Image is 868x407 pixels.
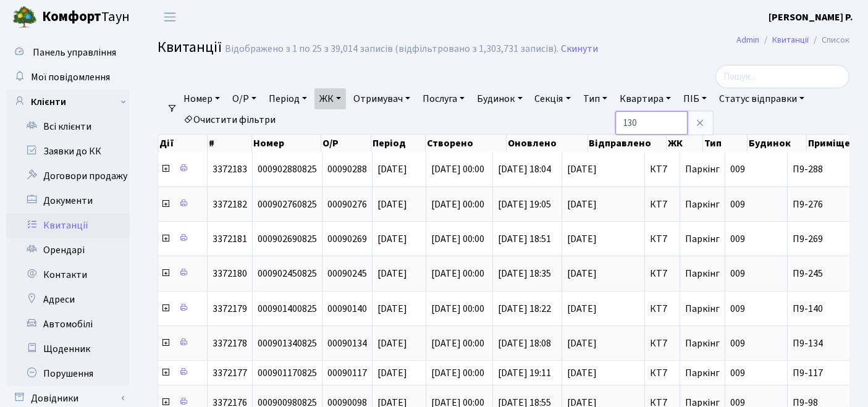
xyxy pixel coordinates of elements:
[685,198,720,211] span: Паркінг
[208,135,252,152] th: #
[6,65,130,90] a: Мої повідомлення
[12,5,37,30] img: logo.png
[213,162,247,176] span: 3372183
[327,267,367,280] span: 00090245
[567,199,639,209] span: [DATE]
[793,368,862,378] span: П9-117
[426,135,507,152] th: Створено
[431,302,484,316] span: [DATE] 00:00
[258,302,317,316] span: 000901400825
[685,302,720,316] span: Паркінг
[431,232,484,246] span: [DATE] 00:00
[377,267,407,280] span: [DATE]
[377,337,407,350] span: [DATE]
[561,43,598,55] a: Скинути
[748,135,807,152] th: Будинок
[498,232,551,246] span: [DATE] 18:51
[703,135,747,152] th: Тип
[793,304,862,314] span: П9-140
[33,46,116,59] span: Панель управління
[327,366,367,380] span: 00090117
[258,267,317,280] span: 000902450825
[6,164,130,188] a: Договори продажу
[650,368,675,378] span: КТ7
[258,337,317,350] span: 000901340825
[154,7,185,27] button: Переключити навігацію
[793,234,862,244] span: П9-269
[179,88,225,109] a: Номер
[685,232,720,246] span: Паркінг
[158,135,208,152] th: Дії
[650,234,675,244] span: КТ7
[6,139,130,164] a: Заявки до КК
[431,162,484,176] span: [DATE] 00:00
[567,338,639,348] span: [DATE]
[327,337,367,350] span: 00090134
[567,304,639,314] span: [DATE]
[809,33,849,47] li: Список
[793,269,862,279] span: П9-245
[685,162,720,176] span: Паркінг
[730,198,745,211] span: 009
[650,304,675,314] span: КТ7
[530,88,576,109] a: Секція
[730,232,745,246] span: 009
[327,162,367,176] span: 00090288
[179,109,280,130] a: Очистити фільтри
[769,10,853,25] a: [PERSON_NAME] Р.
[213,267,247,280] span: 3372180
[507,135,588,152] th: Оновлено
[6,312,130,337] a: Автомобілі
[769,10,853,24] b: [PERSON_NAME] Р.
[6,40,130,65] a: Панель управління
[418,88,470,109] a: Послуга
[650,269,675,279] span: КТ7
[327,302,367,316] span: 00090140
[498,302,551,316] span: [DATE] 18:22
[567,164,639,174] span: [DATE]
[31,70,110,84] span: Мої повідомлення
[793,338,862,348] span: П9-134
[6,337,130,361] a: Щоденник
[264,88,312,109] a: Період
[213,302,247,316] span: 3372179
[321,135,371,152] th: О/Р
[6,188,130,213] a: Документи
[6,287,130,312] a: Адреси
[736,33,759,46] a: Admin
[213,337,247,350] span: 3372178
[730,267,745,280] span: 009
[730,162,745,176] span: 009
[730,337,745,350] span: 009
[615,88,676,109] a: Квартира
[377,198,407,211] span: [DATE]
[258,162,317,176] span: 000902880825
[225,43,558,55] div: Відображено з 1 по 25 з 39,014 записів (відфільтровано з 1,303,731 записів).
[258,232,317,246] span: 000902690825
[678,88,712,109] a: ПІБ
[498,162,551,176] span: [DATE] 18:04
[718,27,868,53] nav: breadcrumb
[567,234,639,244] span: [DATE]
[715,65,849,88] input: Пошук...
[377,302,407,316] span: [DATE]
[158,36,222,58] span: Квитанції
[377,162,407,176] span: [DATE]
[714,88,809,109] a: Статус відправки
[6,213,130,238] a: Квитанції
[650,338,675,348] span: КТ7
[6,90,130,114] a: Клієнти
[431,366,484,380] span: [DATE] 00:00
[258,198,317,211] span: 000902760825
[431,267,484,280] span: [DATE] 00:00
[431,337,484,350] span: [DATE] 00:00
[567,368,639,378] span: [DATE]
[793,199,862,209] span: П9-276
[650,199,675,209] span: КТ7
[213,232,247,246] span: 3372181
[327,232,367,246] span: 00090269
[498,366,551,380] span: [DATE] 19:11
[588,135,667,152] th: Відправлено
[227,88,261,109] a: О/Р
[472,88,527,109] a: Будинок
